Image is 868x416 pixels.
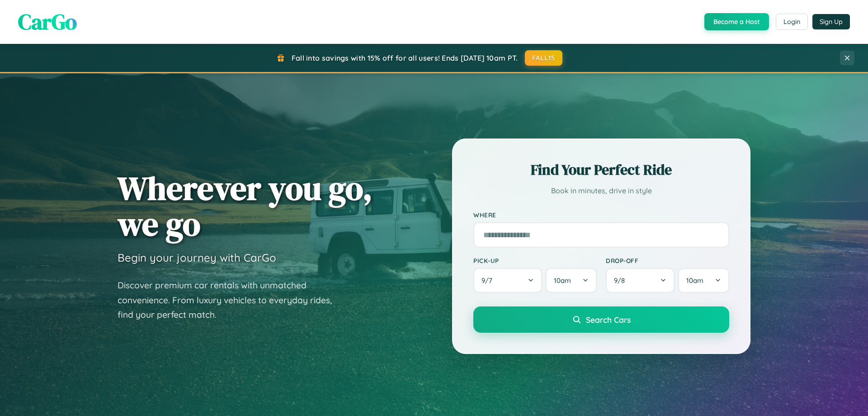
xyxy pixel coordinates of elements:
[525,50,563,66] button: FALL15
[292,53,518,62] span: Fall into savings with 15% off for all users! Ends [DATE] 10am PT.
[473,268,542,293] button: 9/7
[473,211,729,219] label: Where
[118,251,276,264] h3: Begin your journey with CarGo
[586,315,631,325] span: Search Cars
[554,276,571,285] span: 10am
[614,276,629,285] span: 9 / 8
[686,276,703,285] span: 10am
[776,14,808,30] button: Login
[704,13,769,30] button: Become a Host
[473,306,729,333] button: Search Cars
[606,257,729,264] label: Drop-off
[473,184,729,197] p: Book in minutes, drive in style
[481,276,497,285] span: 9 / 7
[678,268,729,293] button: 10am
[473,160,729,180] h2: Find Your Perfect Ride
[118,278,344,322] p: Discover premium car rentals with unmatched convenience. From luxury vehicles to everyday rides, ...
[812,14,850,29] button: Sign Up
[606,268,675,293] button: 9/8
[473,257,597,264] label: Pick-up
[546,268,597,293] button: 10am
[118,170,373,242] h1: Wherever you go, we go
[18,7,77,37] span: CarGo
